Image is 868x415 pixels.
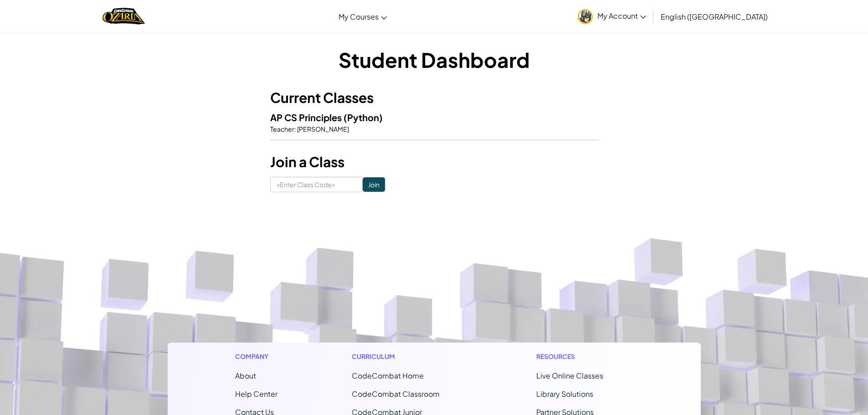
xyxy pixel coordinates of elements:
[235,389,277,399] a: Help Center
[573,2,651,31] a: My Account
[270,152,598,172] h3: Join a Class
[352,352,462,361] h1: Curriculum
[661,12,768,21] span: English ([GEOGRAPHIC_DATA])
[235,371,256,380] a: About
[352,371,424,380] span: CodeCombat Home
[363,177,385,192] input: Join
[270,125,294,133] span: Teacher
[235,352,277,361] h1: Company
[296,125,349,133] span: [PERSON_NAME]
[334,4,391,29] a: My Courses
[352,389,440,399] a: CodeCombat Classroom
[344,112,383,123] span: (Python)
[103,7,145,26] a: Ozaria by CodeCombat logo
[536,352,633,361] h1: Resources
[536,371,603,380] a: Live Online Classes
[597,11,646,20] span: My Account
[270,177,363,192] input: <Enter Class Code>
[656,4,772,29] a: English ([GEOGRAPHIC_DATA])
[270,87,598,108] h3: Current Classes
[536,389,593,399] a: Library Solutions
[103,7,145,26] img: Home
[270,112,344,123] span: AP CS Principles
[294,125,296,133] span: :
[270,46,598,74] h1: Student Dashboard
[578,9,593,24] img: avatar
[339,12,379,21] span: My Courses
